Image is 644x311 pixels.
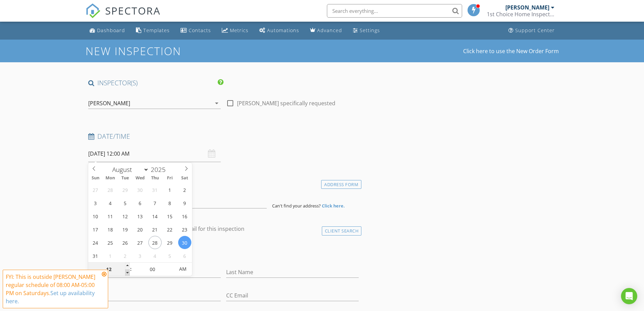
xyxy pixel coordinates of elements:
a: Templates [133,24,172,37]
div: FYI: This is outside [PERSON_NAME] regular schedule of 08:00 AM-05:00 PM on Saturdays. [6,273,100,305]
span: August 19, 2025 [119,223,132,236]
div: Support Center [515,27,555,34]
div: [PERSON_NAME] [505,4,549,11]
span: September 6, 2025 [178,249,191,262]
div: [PERSON_NAME] [88,100,130,106]
input: Search everything... [327,4,462,18]
span: Tue [118,176,133,180]
a: Automations (Basic) [257,24,302,37]
input: Select date [88,146,221,162]
span: Sun [88,176,103,180]
span: August 8, 2025 [163,196,176,209]
span: September 1, 2025 [104,249,117,262]
a: SPECTORA [86,9,161,23]
span: August 17, 2025 [89,223,102,236]
a: Support Center [506,24,557,37]
span: Thu [147,176,162,180]
span: August 16, 2025 [178,209,191,223]
span: July 27, 2025 [89,183,102,196]
span: August 27, 2025 [134,236,147,249]
span: August 30, 2025 [178,236,191,249]
span: August 18, 2025 [104,223,117,236]
span: Click to toggle [173,262,192,276]
a: Advanced [307,24,345,37]
span: August 26, 2025 [119,236,132,249]
i: arrow_drop_down [213,99,221,107]
span: SPECTORA [105,3,161,18]
span: July 31, 2025 [148,183,162,196]
span: August 14, 2025 [148,209,162,223]
h1: New Inspection [86,45,235,57]
span: August 6, 2025 [134,196,147,209]
span: August 28, 2025 [148,236,162,249]
span: Sat [177,176,192,180]
span: August 12, 2025 [119,209,132,223]
div: Templates [143,27,170,34]
a: Metrics [219,24,251,37]
span: September 2, 2025 [119,249,132,262]
div: Client Search [322,226,362,236]
img: The Best Home Inspection Software - Spectora [86,3,100,18]
input: Year [149,165,171,174]
span: August 10, 2025 [89,209,102,223]
span: August 31, 2025 [89,249,102,262]
span: Wed [133,176,147,180]
span: August 5, 2025 [119,196,132,209]
span: Mon [103,176,118,180]
span: September 3, 2025 [134,249,147,262]
span: August 24, 2025 [89,236,102,249]
span: August 3, 2025 [89,196,102,209]
span: August 1, 2025 [163,183,176,196]
span: : [130,262,132,276]
div: Settings [360,27,380,34]
span: August 20, 2025 [134,223,147,236]
h4: INSPECTOR(S) [88,79,223,87]
h4: Location [88,178,359,187]
a: Settings [350,24,383,37]
span: August 15, 2025 [163,209,176,223]
span: August 11, 2025 [104,209,117,223]
div: Open Intercom Messenger [621,288,637,304]
span: July 30, 2025 [134,183,147,196]
div: Advanced [317,27,342,34]
span: Fri [162,176,177,180]
span: August 2, 2025 [178,183,191,196]
span: August 13, 2025 [134,209,147,223]
div: Address Form [321,180,361,189]
label: Enable Client CC email for this inspection [140,225,244,232]
span: August 23, 2025 [178,223,191,236]
a: Contacts [178,24,214,37]
div: Metrics [230,27,248,34]
div: Dashboard [97,27,125,34]
label: [PERSON_NAME] specifically requested [237,100,335,107]
span: September 5, 2025 [163,249,176,262]
div: Contacts [189,27,211,34]
span: August 7, 2025 [148,196,162,209]
a: Set up availability here. [6,289,95,305]
h4: Date/Time [88,132,359,141]
span: July 28, 2025 [104,183,117,196]
span: August 9, 2025 [178,196,191,209]
strong: Click here. [322,203,345,209]
span: September 4, 2025 [148,249,162,262]
span: August 4, 2025 [104,196,117,209]
div: 1st Choice Home Inspections [487,11,554,18]
div: Automations [267,27,299,34]
span: August 22, 2025 [163,223,176,236]
a: Dashboard [87,24,128,37]
a: Click here to use the New Order Form [463,48,559,54]
span: July 29, 2025 [119,183,132,196]
span: August 21, 2025 [148,223,162,236]
span: August 25, 2025 [104,236,117,249]
span: August 29, 2025 [163,236,176,249]
span: Can't find your address? [272,203,321,209]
